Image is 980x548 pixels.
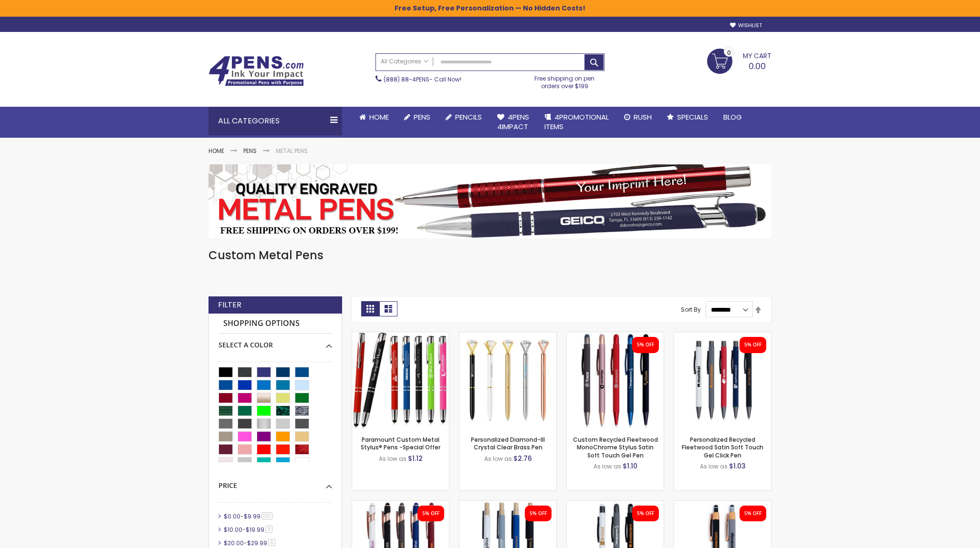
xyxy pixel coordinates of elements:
a: Personalized Recycled Fleetwood Satin Soft Touch Gel Click Pen [682,436,763,459]
a: Custom Lexi Rose Gold Stylus Soft Touch Recycled Aluminum Pen [352,500,449,508]
span: Pencils [455,112,482,122]
img: Personalized Recycled Fleetwood Satin Soft Touch Gel Click Pen [674,332,771,429]
label: Sort By [681,305,701,314]
span: 6 [268,539,275,546]
div: Free shipping on pen orders over $199 [525,71,605,90]
a: Eco-Friendly Aluminum Bali Satin Soft Touch Gel Click Pen [459,500,556,508]
a: Rush [616,107,659,128]
a: $20.00-$29.996 [221,539,279,547]
span: 202 [261,512,272,519]
a: Custom Recycled Fleetwood Stylus Satin Soft Touch Gel Click Pen [567,500,664,508]
a: Blog [716,107,750,128]
a: Wishlist [730,22,762,29]
a: All Categories [376,54,433,70]
div: All Categories [209,107,342,135]
a: $10.00-$19.993 [221,526,276,534]
span: $20.00 [224,539,244,547]
span: $10.00 [224,526,242,534]
strong: Grid [361,301,379,316]
div: 5% OFF [422,510,439,517]
div: 5% OFF [637,510,654,517]
span: $1.03 [729,461,746,471]
span: 0 [727,48,731,57]
a: Pens [396,107,438,128]
span: As low as [484,455,512,463]
span: Blog [723,112,742,122]
a: Personalized Diamond-III Crystal Clear Brass Pen [471,436,545,451]
strong: Shopping Options [219,314,332,334]
span: Rush [634,112,652,122]
a: Personalized Copper Penny Stylus Satin Soft Touch Click Metal Pen [674,500,771,508]
strong: Metal Pens [276,147,308,155]
span: 4PROMOTIONAL ITEMS [544,112,609,132]
span: $9.99 [244,512,261,520]
img: Metal Pens [209,164,771,238]
a: Personalized Recycled Fleetwood Satin Soft Touch Gel Click Pen [674,332,771,340]
h1: Custom Metal Pens [209,248,771,263]
span: As low as [594,462,621,470]
span: $2.76 [513,454,532,463]
span: All Categories [381,58,428,65]
a: Pens [243,147,257,155]
img: 4Pens Custom Pens and Promotional Products [209,56,304,86]
div: Select A Color [219,334,332,350]
a: Custom Recycled Fleetwood MonoChrome Stylus Satin Soft Touch Gel Pen [573,436,658,459]
span: As low as [700,462,728,470]
div: 5% OFF [744,342,761,348]
span: Home [369,112,389,122]
strong: Filter [218,300,241,310]
span: As low as [379,455,407,463]
span: 3 [265,526,272,533]
img: Custom Recycled Fleetwood MonoChrome Stylus Satin Soft Touch Gel Pen [567,332,664,429]
a: 0.00 0 [707,49,771,72]
div: 5% OFF [637,342,654,348]
div: 5% OFF [530,510,547,517]
a: 4Pens4impact [490,107,537,138]
a: Home [352,107,396,128]
a: (888) 88-4PENS [384,75,429,83]
a: 4PROMOTIONALITEMS [537,107,616,138]
a: Paramount Custom Metal Stylus® Pens -Special Offer [361,436,440,451]
span: 4Pens 4impact [497,112,529,132]
span: - Call Now! [384,75,461,83]
div: Price [219,474,332,490]
a: $0.00-$9.99202 [221,512,276,520]
span: Pens [414,112,430,122]
span: $19.99 [246,526,264,534]
a: Personalized Diamond-III Crystal Clear Brass Pen [459,332,556,340]
div: 5% OFF [744,510,761,517]
a: Specials [659,107,716,128]
a: Home [209,147,224,155]
span: $0.00 [224,512,240,520]
span: $29.99 [247,539,267,547]
a: Pencils [438,107,490,128]
a: Paramount Custom Metal Stylus® Pens -Special Offer [352,332,449,340]
span: $1.12 [408,454,423,463]
img: Personalized Diamond-III Crystal Clear Brass Pen [459,332,556,429]
a: Custom Recycled Fleetwood MonoChrome Stylus Satin Soft Touch Gel Pen [567,332,664,340]
span: Specials [677,112,708,122]
span: 0.00 [749,60,766,72]
span: $1.10 [623,461,637,471]
img: Paramount Custom Metal Stylus® Pens -Special Offer [352,332,449,429]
